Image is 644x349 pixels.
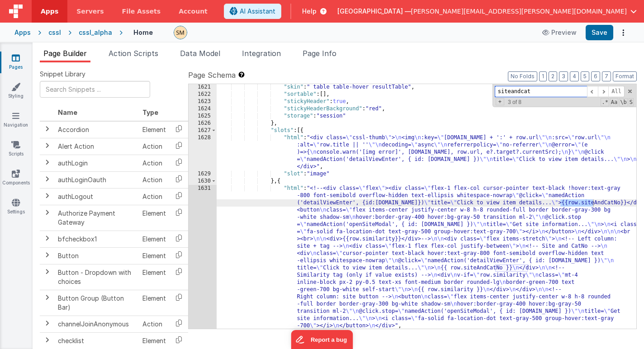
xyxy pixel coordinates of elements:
td: Element [139,290,170,316]
div: cssl_alpha [79,28,112,37]
button: 3 [559,71,568,81]
td: Action [139,316,170,332]
span: Action Scripts [109,49,158,58]
button: 2 [549,71,557,81]
td: Element [139,121,170,138]
span: AI Assistant [240,7,275,16]
td: bfcheckbox1 [54,231,139,247]
button: Options [617,26,630,39]
td: Element [139,247,170,264]
td: Element [139,231,170,247]
span: Page Builder [43,49,87,58]
span: Integration [242,49,281,58]
td: Authorize Payment Gateway [54,205,139,231]
div: 1630 [189,178,217,185]
span: Servers [76,7,104,16]
span: Alt-Enter [608,86,625,97]
td: Action [139,138,170,155]
td: Alert Action [54,138,139,155]
span: Apps [41,7,58,16]
td: channelJoinAnonymous [54,316,139,332]
td: Button - Dropdown with choices [54,264,139,290]
button: 5 [581,71,589,81]
input: Search Snippets ... [40,81,150,98]
div: 1628 [189,134,217,170]
button: 4 [570,71,579,81]
button: AI Assistant [224,4,281,19]
iframe: Marker.io feedback button [291,330,353,349]
button: 6 [591,71,600,81]
span: File Assets [122,7,161,16]
span: RegExp Search [601,98,609,106]
td: Action [139,188,170,205]
td: Action [139,171,170,188]
input: Search for [495,86,587,97]
td: Action [139,155,170,171]
span: 3 of 8 [504,99,525,105]
div: Apps [14,28,31,37]
span: Type [142,108,158,116]
span: Whole Word Search [619,98,627,106]
button: 7 [602,71,611,81]
td: Element [139,205,170,231]
td: authLogout [54,188,139,205]
span: CaseSensitive Search [610,98,618,106]
button: Preview [537,25,582,40]
span: Help [302,7,317,16]
td: Button [54,247,139,264]
button: No Folds [508,71,537,81]
div: 1631 [189,185,217,330]
button: Format [613,71,637,81]
h4: Home [133,29,153,36]
button: Save [586,25,613,40]
td: Accordion [54,121,139,138]
div: 1624 [189,105,217,113]
div: 1626 [189,120,217,127]
button: [GEOGRAPHIC_DATA] — [PERSON_NAME][EMAIL_ADDRESS][PERSON_NAME][DOMAIN_NAME] [337,7,637,16]
td: authLoginOauth [54,171,139,188]
div: 1629 [189,170,217,178]
img: e9616e60dfe10b317d64a5e98ec8e357 [174,26,187,39]
span: [GEOGRAPHIC_DATA] — [337,7,411,16]
div: 1627 [189,127,217,134]
button: 1 [539,71,547,81]
td: authLogin [54,155,139,171]
td: checklist [54,332,139,349]
div: 1622 [189,91,217,98]
div: 1621 [189,84,217,91]
span: Snippet Library [40,70,85,79]
div: 1623 [189,98,217,105]
td: Element [139,332,170,349]
span: Page Info [303,49,336,58]
span: Search In Selection [629,98,634,106]
span: Toggel Replace mode [496,98,504,105]
span: Data Model [180,49,220,58]
td: Button Group (Button Bar) [54,290,139,316]
td: Element [139,264,170,290]
span: Page Schema [188,70,236,80]
div: 1625 [189,113,217,120]
span: [PERSON_NAME][EMAIL_ADDRESS][PERSON_NAME][DOMAIN_NAME] [411,7,627,16]
span: Name [58,108,77,116]
div: cssl [48,28,61,37]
